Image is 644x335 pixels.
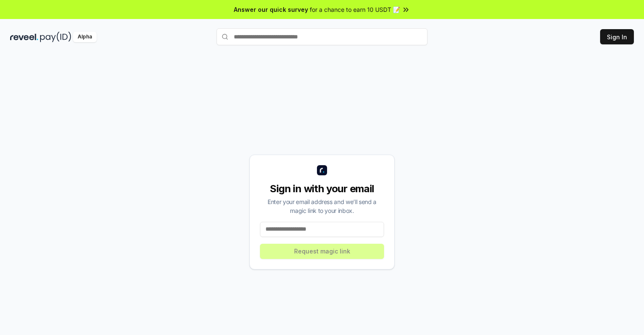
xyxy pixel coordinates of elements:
[73,32,97,42] div: Alpha
[600,29,634,44] button: Sign In
[234,5,308,14] span: Answer our quick survey
[310,5,400,14] span: for a chance to earn 10 USDT 📝
[260,197,384,215] div: Enter your email address and we’ll send a magic link to your inbox.
[260,182,384,196] div: Sign in with your email
[317,165,327,175] img: logo_small
[40,32,71,42] img: pay_id
[10,32,38,42] img: reveel_dark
